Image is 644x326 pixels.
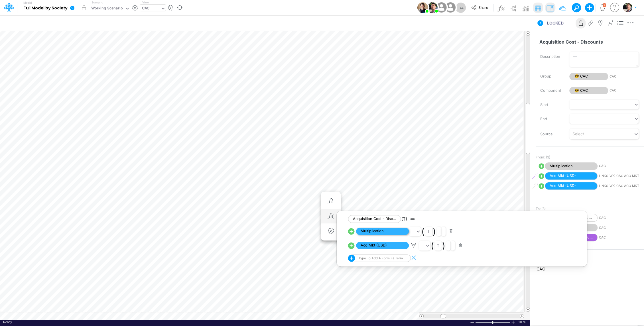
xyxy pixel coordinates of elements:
span: (T) [401,216,407,222]
span: Acq Mkt (USD) [545,172,598,180]
label: View [142,0,149,5]
span: CAC [610,74,639,79]
span: ) [442,241,445,251]
span: ( [431,241,434,251]
label: Model [23,1,32,5]
span: Share [478,5,488,9]
label: Component [536,86,565,95]
div: Zoom [475,320,511,324]
span: Acquisition Cost - Discounts [348,215,401,223]
span: Acq Mkt (USD) [356,242,409,249]
span: CAC [610,88,639,93]
label: Source [536,129,565,139]
span: Multiplication [356,228,409,235]
span: LOCKED [547,20,564,26]
input: — Node name — [536,36,639,47]
button: Share [468,3,492,12]
label: End [536,114,565,124]
span: Multiplication [545,162,598,170]
label: Scenario [92,0,103,5]
img: User Image Icon [435,1,448,14]
div: Zoom [492,321,493,324]
div: t [437,243,439,248]
span: CAC [537,266,643,272]
img: User Image Icon [417,2,428,13]
span: Acq Mkt (USD) [545,182,598,190]
label: Description [536,52,565,62]
span: Ready [3,320,12,324]
input: Type a title here [5,18,406,30]
img: User Image Icon [427,2,438,13]
a: Notifications [599,4,606,11]
div: Zoom level [518,320,527,324]
div: Select... [572,131,587,137]
span: From: (3) [536,155,550,160]
span: + 44 [458,6,464,10]
label: Group [536,72,565,81]
div: Working Scenario [91,5,123,12]
span: ) [433,226,436,237]
span: 😎 CAC [569,73,608,80]
span: 100% [518,320,527,324]
label: Start [536,100,565,110]
div: Zoom In [511,320,515,324]
b: Full Model by Society [23,6,68,11]
div: t [427,229,430,234]
span: 😎 CAC [569,87,608,95]
span: ( [421,226,424,237]
div: CAC [142,5,149,12]
span: To: (3) [536,206,546,211]
div: 2 unread items [604,4,605,6]
div: In Ready mode [3,320,12,324]
div: Zoom Out [470,320,474,325]
div: Type to add a formula term [357,256,403,260]
img: User Image Icon [444,1,457,14]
